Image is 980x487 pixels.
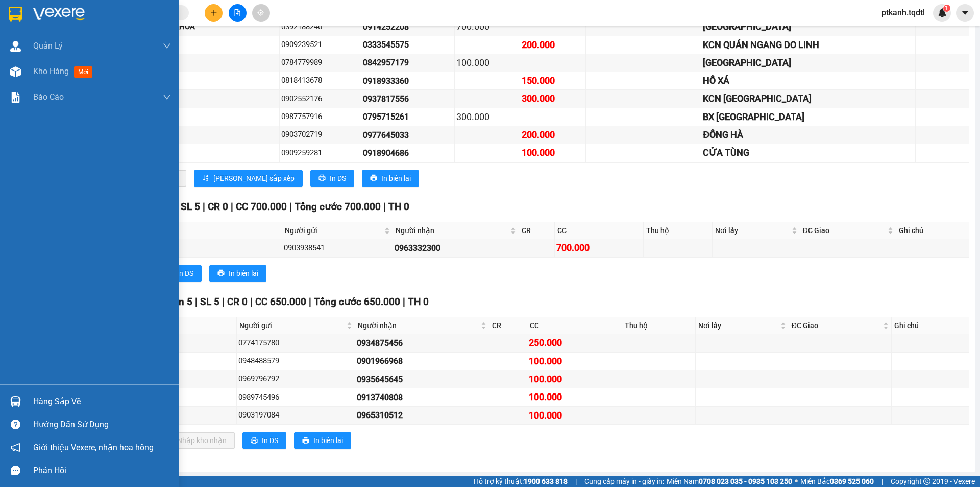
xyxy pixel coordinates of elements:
[310,170,354,187] button: printerIn DS
[74,58,80,69] span: 0
[93,21,278,33] div: 1 XE 74H1 9927+CHÌA KHÓA
[239,320,345,331] span: Người gửi
[289,201,292,213] span: |
[229,4,247,22] button: file-add
[252,4,270,22] button: aim
[383,201,386,213] span: |
[4,43,19,53] span: Lấy:
[93,147,278,159] div: 1 KIỆN GIẤY NHỎ
[792,320,881,331] span: ĐC Giao
[93,39,278,51] div: 2 T GIẤY
[9,7,22,22] img: logo-vxr
[961,8,970,17] span: caret-down
[208,201,228,213] span: CR 0
[281,93,360,105] div: 0902552176
[281,57,360,69] div: 0784779989
[238,373,353,385] div: 0969796792
[703,91,913,106] div: KCN [GEOGRAPHIC_DATA]
[238,355,353,367] div: 0948488579
[181,201,200,213] span: SL 5
[956,4,974,22] button: caret-down
[357,409,487,422] div: 0965310512
[285,225,383,236] span: Người gửi
[209,265,266,282] button: printerIn biên lai
[281,75,360,87] div: 0818413678
[527,317,622,334] th: CC
[313,435,343,446] span: In biên lai
[363,147,452,159] div: 0918904686
[281,147,360,159] div: 0909259281
[251,437,258,445] span: printer
[238,337,353,350] div: 0774175780
[529,390,620,404] div: 100.000
[97,42,125,54] span: N4 GA
[93,75,278,87] div: 1 T GIẤY
[57,58,71,69] span: CC:
[357,391,487,404] div: 0913740808
[3,71,35,82] span: Thu hộ:
[923,478,930,485] span: copyright
[403,296,405,308] span: |
[250,296,253,308] span: |
[362,170,419,187] button: printerIn biên lai
[381,173,411,184] span: In biên lai
[33,90,64,103] span: Báo cáo
[255,296,306,308] span: CC 650.000
[238,409,353,422] div: 0903197084
[667,476,792,487] span: Miền Nam
[703,146,913,160] div: CỬA TÙNG
[262,435,278,446] span: In DS
[795,479,798,483] span: ⚪️
[93,111,278,123] div: 2T GIẤY
[699,477,792,485] strong: 0708 023 035 - 0935 103 250
[370,174,377,182] span: printer
[358,320,479,331] span: Người nhận
[11,466,20,475] span: message
[213,173,295,184] span: [PERSON_NAME] sắp xếp
[227,296,248,308] span: CR 0
[456,56,519,70] div: 100.000
[177,268,193,279] span: In DS
[715,225,790,236] span: Nơi lấy
[698,320,778,331] span: Nơi lấy
[3,58,18,69] span: CR:
[11,420,20,429] span: question-circle
[294,432,351,449] button: printerIn biên lai
[555,222,644,239] th: CC
[357,337,487,350] div: 0934875456
[10,41,21,52] img: warehouse-icon
[456,19,519,34] div: 700.000
[309,296,311,308] span: |
[284,242,391,254] div: 0903938541
[234,9,241,16] span: file-add
[10,92,21,103] img: solution-icon
[217,269,225,277] span: printer
[529,336,620,350] div: 250.000
[522,128,584,142] div: 200.000
[357,373,487,386] div: 0935645645
[395,242,517,254] div: 0963332300
[195,296,198,308] span: |
[703,74,913,88] div: HỒ XÁ
[33,417,171,432] div: Hướng dẫn sử dụng
[93,93,278,105] div: 3T GIẤY
[357,355,487,367] div: 0901966968
[489,317,528,334] th: CR
[556,241,642,255] div: 700.000
[363,75,452,87] div: 0918933360
[101,222,282,239] th: Tên hàng
[703,19,913,34] div: [GEOGRAPHIC_DATA]
[242,432,286,449] button: printerIn DS
[257,9,264,16] span: aim
[4,7,77,29] p: Gửi:
[330,173,346,184] span: In DS
[10,396,21,407] img: warehouse-icon
[881,476,883,487] span: |
[231,201,233,213] span: |
[4,7,77,29] span: VP 330 [PERSON_NAME]
[210,9,217,16] span: plus
[575,476,577,487] span: |
[33,66,69,76] span: Kho hàng
[703,38,913,52] div: KCN QUÁN NGANG DO LINH
[302,437,309,445] span: printer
